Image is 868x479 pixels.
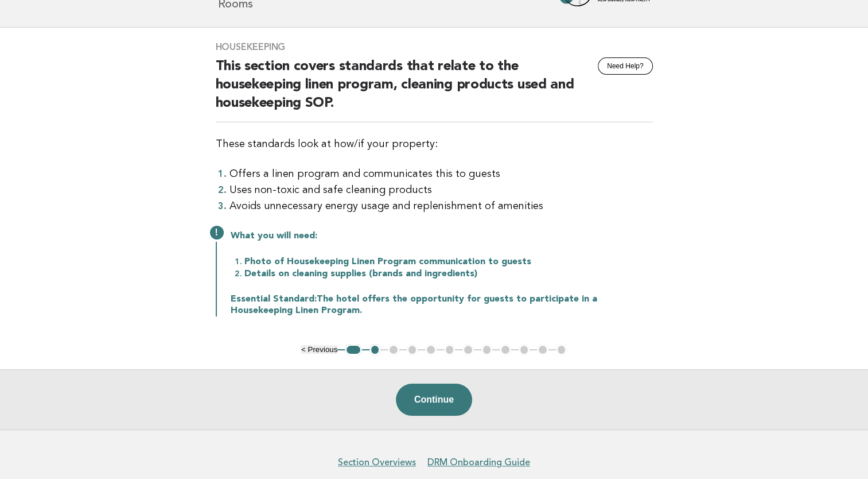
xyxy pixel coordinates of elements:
[338,457,416,468] a: Section Overviews
[231,295,317,304] strong: Essential Standard:
[598,57,652,75] button: Need Help?
[396,384,472,416] button: Continue
[216,41,653,53] h3: Housekeeping
[427,457,530,468] a: DRM Onboarding Guide
[231,293,653,316] p: The hotel offers the opportunity for guests to participate in a Housekeeping Linen Program.
[244,268,653,280] li: Details on cleaning supplies (brands and ingredients)
[216,57,653,122] h2: This section covers standards that relate to the housekeeping linen program, cleaning products us...
[345,344,361,356] button: 1
[229,182,653,198] li: Uses non-toxic and safe cleaning products
[244,256,653,268] li: Photo of Housekeeping Linen Program communication to guests
[231,230,653,242] p: What you will need:
[369,344,381,356] button: 2
[229,198,653,214] li: Avoids unnecessary energy usage and replenishment of amenities
[216,136,653,152] p: These standards look at how/if your property:
[301,345,337,354] button: < Previous
[229,166,653,182] li: Offers a linen program and communicates this to guests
